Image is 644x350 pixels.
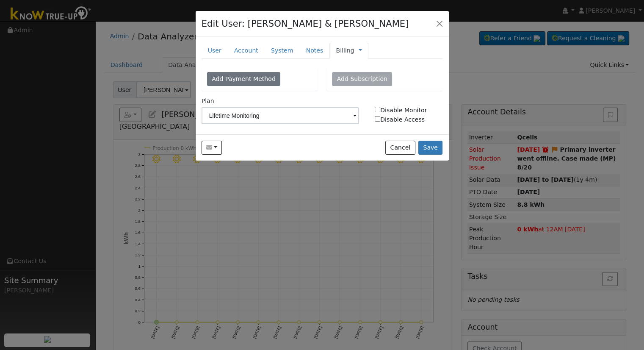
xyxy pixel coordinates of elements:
[202,141,222,155] button: cckdds1@gmail.com
[228,43,265,58] a: Account
[336,46,354,55] a: Billing
[202,17,409,31] h4: Edit User: [PERSON_NAME] & [PERSON_NAME]
[207,72,281,86] button: Add Payment Method
[265,43,300,58] a: System
[202,43,228,58] a: User
[202,97,214,106] label: Plan
[370,106,447,115] label: Disable Monitor
[375,116,380,122] input: Disable Access
[202,107,359,124] input: Select a Plan
[418,141,443,155] button: Save
[370,115,447,124] label: Disable Access
[385,141,415,155] button: Cancel
[299,43,329,58] a: Notes
[375,107,380,112] input: Disable Monitor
